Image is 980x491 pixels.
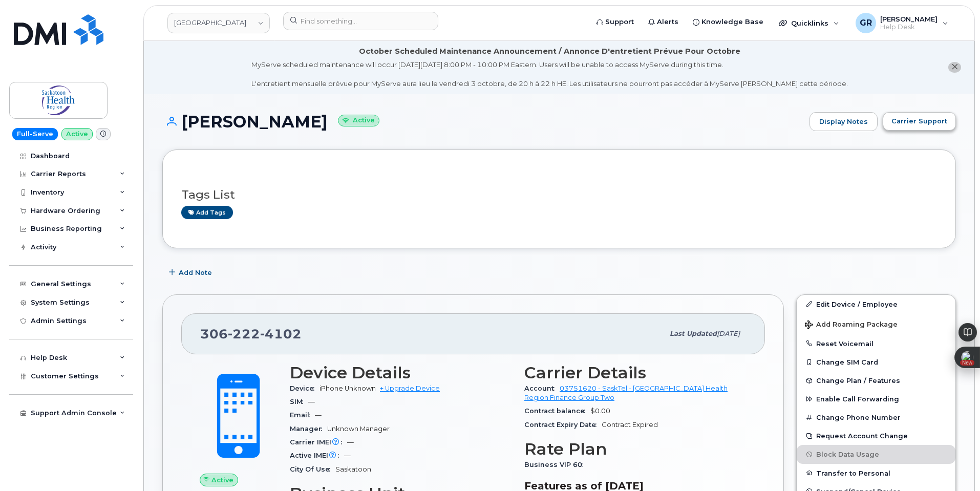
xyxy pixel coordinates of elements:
button: Request Account Change [797,426,955,445]
button: Change Plan / Features [797,371,955,390]
span: Change Plan / Features [816,377,900,385]
span: Manager [290,425,327,433]
span: Carrier Support [891,116,947,126]
button: Add Roaming Package [797,313,955,334]
span: Last updated [670,330,717,337]
small: Active [338,115,379,126]
span: $0.00 [590,407,610,415]
button: Block Data Usage [797,445,955,463]
span: — [347,438,354,446]
a: Edit Device / Employee [797,295,955,313]
button: close notification [948,62,961,73]
h3: Rate Plan [524,440,747,458]
span: Enable Call Forwarding [816,395,899,403]
span: Email [290,411,315,419]
a: Add tags [181,206,233,219]
span: 306 [200,326,302,341]
a: + Upgrade Device [380,385,440,392]
div: MyServe scheduled maintenance will occur [DATE][DATE] 8:00 PM - 10:00 PM Eastern. Users will be u... [251,60,848,89]
h1: [PERSON_NAME] [162,113,804,131]
div: October Scheduled Maintenance Announcement / Annonce D'entretient Prévue Pour Octobre [359,46,740,57]
h3: Tags List [181,188,937,201]
span: Business VIP 60 [524,461,588,468]
span: Carrier IMEI [290,438,347,446]
span: Add Note [179,268,212,277]
a: 03751620 - SaskTel - [GEOGRAPHIC_DATA] Health Region Finance Group Two [524,385,728,401]
span: — [308,398,315,405]
span: Device [290,385,319,392]
span: iPhone Unknown [319,385,376,392]
span: Contract balance [524,407,590,415]
span: — [315,411,322,419]
iframe: Messenger Launcher [935,446,972,483]
span: SIM [290,398,308,405]
button: Carrier Support [883,112,956,131]
span: Unknown Manager [327,425,390,433]
a: Display Notes [809,112,878,132]
button: Transfer to Personal [797,464,955,482]
span: [DATE] [717,330,740,337]
button: Add Note [162,264,221,282]
h3: Carrier Details [524,364,747,382]
span: — [344,452,351,459]
button: Change Phone Number [797,408,955,426]
span: City Of Use [290,465,335,473]
span: Contract Expiry Date [524,421,602,429]
span: Contract Expired [602,421,658,429]
h3: Device Details [290,364,512,382]
span: Active [211,475,233,485]
span: Active IMEI [290,452,344,459]
span: 4102 [260,326,302,341]
span: 222 [228,326,260,341]
button: Enable Call Forwarding [797,390,955,408]
button: Change SIM Card [797,353,955,371]
button: Reset Voicemail [797,334,955,353]
span: Add Roaming Package [805,321,898,330]
span: Account [524,385,560,392]
span: Saskatoon [335,465,371,473]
